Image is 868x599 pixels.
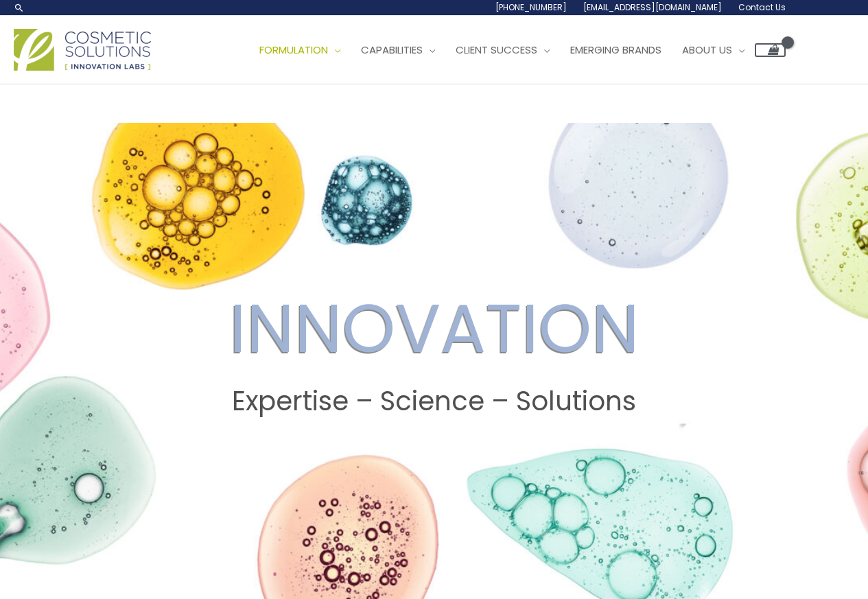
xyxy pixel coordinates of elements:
a: Client Success [445,30,560,71]
h2: Expertise – Science – Solutions [13,386,855,417]
span: [PHONE_NUMBER] [495,1,567,13]
a: Emerging Brands [560,30,672,71]
a: Search icon link [14,2,25,13]
span: Emerging Brands [570,43,661,57]
span: Client Success [456,43,537,57]
nav: Site Navigation [239,30,786,71]
a: About Us [672,30,755,71]
a: View Shopping Cart, empty [755,43,786,57]
h2: INNOVATION [13,288,855,369]
span: Contact Us [738,1,786,13]
img: Cosmetic Solutions Logo [14,29,151,71]
span: About Us [682,43,732,57]
span: Formulation [259,43,328,57]
span: Capabilities [361,43,423,57]
a: Capabilities [351,30,445,71]
a: Formulation [249,30,351,71]
span: [EMAIL_ADDRESS][DOMAIN_NAME] [583,1,722,13]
